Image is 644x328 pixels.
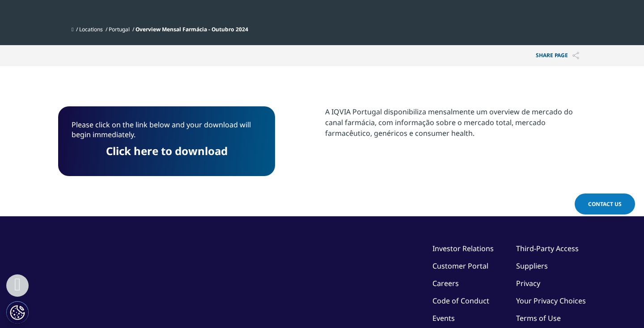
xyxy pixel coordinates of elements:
[516,313,561,323] a: Terms of Use
[529,45,586,66] p: Share PAGE
[575,193,635,214] a: Contact Us
[79,25,103,33] a: Locations
[72,120,262,146] p: Please click on the link below and your download will begin immediately.
[572,52,579,59] img: Share PAGE
[136,25,248,33] span: Overview Mensal Farmácia - Outubro 2024
[432,296,489,306] a: Code of Conduct
[106,143,228,158] a: Click here to download
[6,301,29,324] button: Cookie Settings
[516,244,579,253] a: Third-Party Access
[516,296,586,306] a: Your Privacy Choices
[432,244,494,253] a: Investor Relations
[529,45,586,66] button: Share PAGEShare PAGE
[588,200,622,208] span: Contact Us
[432,261,488,271] a: Customer Portal
[516,261,548,271] a: Suppliers
[109,25,130,33] a: Portugal
[516,278,540,288] a: Privacy
[432,313,455,323] a: Events
[325,106,586,139] div: A IQVIA Portugal disponibiliza mensalmente um overview de mercado do canal farmácia, com informaç...
[432,278,459,288] a: Careers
